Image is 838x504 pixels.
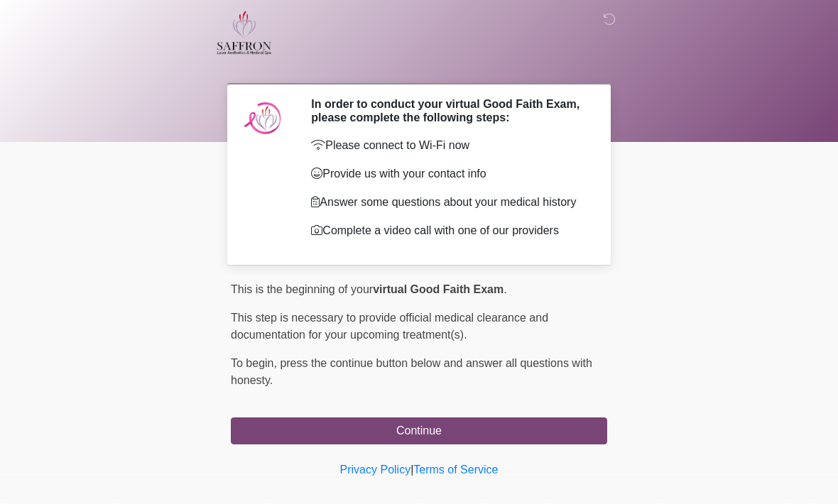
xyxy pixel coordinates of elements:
p: Please connect to Wi-Fi now [311,137,586,154]
p: Complete a video call with one of our providers [311,222,586,239]
span: . [504,283,506,295]
a: | [410,464,413,476]
a: Privacy Policy [340,464,411,476]
p: Answer some questions about your medical history [311,194,586,211]
p: Provide us with your contact info [311,165,586,182]
span: This is the beginning of your [231,283,373,295]
img: Agent Avatar [241,97,284,140]
a: Terms of Service [413,464,498,476]
span: To begin, [231,357,280,369]
span: This step is necessary to provide official medical clearance and documentation for your upcoming ... [231,312,548,341]
strong: virtual Good Faith Exam [373,283,504,295]
img: Saffron Laser Aesthetics and Medical Spa Logo [217,11,272,55]
span: press the continue button below and answer all questions with honesty. [231,357,592,386]
h2: In order to conduct your virtual Good Faith Exam, please complete the following steps: [311,97,586,124]
button: Continue [231,417,607,444]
